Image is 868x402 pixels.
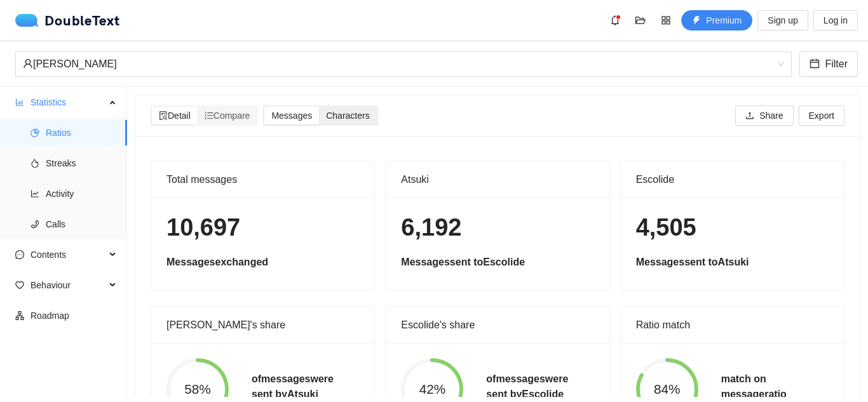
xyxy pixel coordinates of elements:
[31,90,105,115] span: Statistics
[159,111,191,121] span: Detail
[205,111,250,121] span: Compare
[15,311,24,320] span: apartment
[23,52,773,76] div: [PERSON_NAME]
[15,14,120,27] a: logoDoubleText
[31,303,117,328] span: Roadmap
[15,281,24,290] span: heart
[166,161,359,198] div: Total messages
[745,111,754,121] span: upload
[606,15,625,25] span: bell
[15,98,24,107] span: bar-chart
[757,10,808,30] button: Sign up
[166,213,359,243] h1: 10,697
[401,383,463,396] span: 42%
[768,13,797,27] span: Sign up
[15,250,24,259] span: message
[636,213,829,243] h1: 4,505
[692,16,701,26] span: thunderbolt
[401,307,593,343] div: Escolide's share
[31,272,105,298] span: Behaviour
[813,10,858,30] button: Log in
[23,52,784,76] span: Atsuki Kamurizaki
[809,109,834,123] span: Export
[636,161,829,198] div: Escolide
[824,13,848,27] span: Log in
[326,111,369,121] span: Characters
[401,161,593,198] div: Atsuki
[31,220,39,229] span: phone
[721,372,787,402] h5: match on message ratio
[23,58,33,69] span: user
[825,56,848,72] span: Filter
[46,181,117,206] span: Activity
[636,383,698,396] span: 84%
[735,105,793,126] button: uploadShare
[15,14,44,27] img: logo
[166,383,229,396] span: 58%
[252,372,334,402] h5: of messages were sent by Atsuki
[636,307,829,343] div: Ratio match
[401,213,593,243] h1: 6,192
[810,58,820,70] span: calendar
[271,111,312,121] span: Messages
[799,105,844,126] button: Export
[46,211,117,237] span: Calls
[31,189,39,198] span: line-chart
[656,15,675,25] span: appstore
[401,255,593,270] h5: Messages sent to Escolide
[759,109,783,123] span: Share
[681,10,752,30] button: thunderboltPremium
[166,255,359,270] h5: Messages exchanged
[605,10,625,30] button: bell
[656,10,676,30] button: appstore
[46,120,117,145] span: Ratios
[46,151,117,176] span: Streaks
[166,307,359,343] div: [PERSON_NAME]'s share
[205,111,214,120] span: ordered-list
[630,10,651,30] button: folder-open
[31,128,39,137] span: pie-chart
[486,372,568,402] h5: of messages were sent by Escolide
[631,15,650,25] span: folder-open
[15,14,120,27] div: DoubleText
[636,255,829,270] h5: Messages sent to Atsuki
[31,242,105,267] span: Contents
[159,111,168,120] span: file-search
[31,159,39,168] span: fire
[799,51,858,77] button: calendarFilter
[706,13,742,27] span: Premium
